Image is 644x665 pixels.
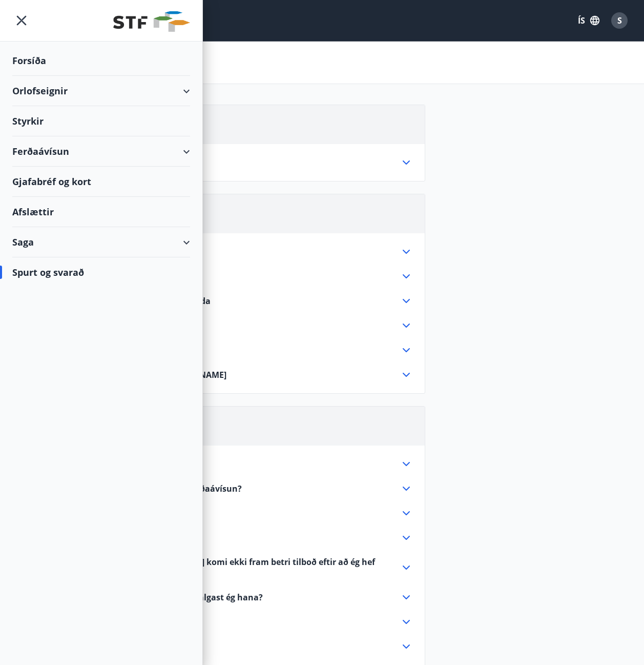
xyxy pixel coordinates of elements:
[12,167,190,197] div: Gjafabréf og kort
[12,136,190,167] div: Ferðaávísun
[113,11,190,32] img: union_logo
[25,458,412,470] div: Hvað er ferðaávísun?
[12,197,190,227] div: Afslættir
[12,46,190,76] div: Forsíða
[25,295,412,307] div: Afbókun og endurgreiðslur - Félag stjórnenda
[25,246,412,258] div: Afbókun og endurgreiðsla
[25,156,412,169] div: Brú - Jól og Áramót 2024
[25,319,412,332] div: Punktafrádráttur
[25,369,412,381] div: Afbókun og endurgreiðsla - SFV / [PERSON_NAME]
[25,591,412,603] div: Hvar kaupi ég ferðaávísunina og hvernig nálgast ég hana?
[607,8,632,33] button: S
[25,616,412,628] div: Hvernig nota ég ferðaávísunina?
[617,15,622,26] span: S
[12,11,31,30] button: menu
[572,11,605,30] button: ÍS
[25,556,412,579] div: Hvernig get ég treyst því að [PERSON_NAME] komi ekki fram betri tilboð eftir að ég hef keypt ferð...
[25,344,412,356] div: Leiguskilmálar
[12,76,190,106] div: Orlofseignir
[25,270,412,283] div: Afbókun og endurgreiðslur - Brú
[25,482,412,495] div: Hvers vegna ætti ég að [PERSON_NAME] ferðaávísun?
[25,640,412,653] div: Get ég fengið ávísunina endurgreidda?
[12,106,190,136] div: Styrkir
[12,257,190,287] div: Spurt og svarað
[25,532,412,544] div: Þarf ég að binda mig við tiltekið hótel?
[12,227,190,257] div: Saga
[25,556,388,579] span: Hvernig get ég treyst því að [PERSON_NAME] komi ekki fram betri tilboð eftir að ég hef keypt ferð...
[25,507,412,519] div: Hvar sé ég hvaða tilboð eru í boði?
